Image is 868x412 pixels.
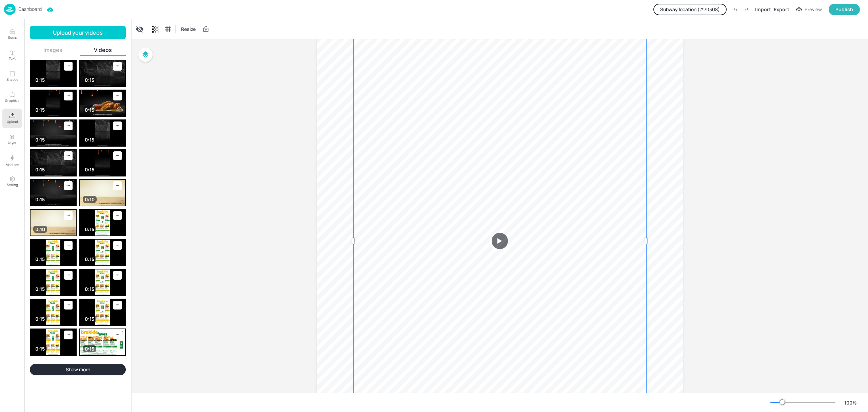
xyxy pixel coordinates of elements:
div: Remove image [64,181,73,190]
div: Publish [835,6,853,13]
div: Remove image [64,331,73,339]
div: Remove image [113,151,122,160]
div: 0:15 [33,106,47,113]
button: Subway location (#70308) [653,4,727,15]
div: Remove image [64,271,73,280]
img: 2025-07-17-17527963998368rwp7jipoav.jpeg [31,210,76,236]
p: Setting [7,182,18,187]
div: Remove image [64,121,73,130]
div: Remove image [64,301,73,310]
div: 0:15 [83,315,96,322]
img: 2025-05-28-1748398508421imv9nia9vy.jpeg [31,299,76,325]
div: 0:15 [83,345,96,352]
img: 2025-07-17-17527967930835p1o641slvd.jpeg [80,180,125,206]
label: Undo (Ctrl + Z) [729,4,741,15]
div: 0:15 [33,285,47,293]
div: 0:15 [33,345,47,352]
div: 0:15 [83,166,96,173]
div: 0:15 [83,136,96,143]
button: Shapes [2,67,22,86]
button: Text [2,45,22,65]
button: Graphics [2,88,22,107]
img: 2025-09-25-1758782331683sx49hnpjae.jpeg [31,150,76,176]
div: Remove image [64,211,73,220]
div: 0:15 [33,76,47,83]
p: Modules [6,162,19,167]
img: 2025-05-28-17483988181585l79rrt60s.jpeg [80,210,125,236]
div: 0:15 [33,166,47,173]
p: Dashboard [18,7,42,12]
p: Shapes [6,77,18,82]
button: Images [30,46,76,54]
div: 0:10 [83,196,97,203]
div: Preview [805,6,822,13]
label: Redo (Ctrl + Y) [741,4,752,15]
div: Remove image [113,62,122,71]
div: 0:15 [83,106,96,113]
p: Layer [8,140,17,145]
div: 0:15 [33,256,47,263]
button: Items [2,24,22,44]
img: 2025-05-28-1748398528518gy3ivixznxw.jpeg [80,269,125,295]
div: 0:15 [33,315,47,322]
div: Import [755,6,771,13]
div: Remove image [113,92,122,100]
div: Display condition [134,24,145,35]
div: Remove image [64,151,73,160]
img: 2025-09-25-17587832463481jsbj6v95j7.jpeg [80,120,125,146]
div: Remove image [64,241,73,250]
div: Remove image [113,301,122,310]
img: 2025-05-28-1748398180332ulwnsnfv1xa.jpeg [31,329,76,355]
button: Preview [792,4,826,15]
img: 2025-05-28-1748398682376hz92np7u8c.jpeg [80,240,125,265]
img: 2025-09-30-1759209671832i03uo5fmzwi.jpeg [31,120,76,146]
div: 100 % [842,399,859,406]
img: 2025-10-01-1759300698624xony21rqwl.jpeg [31,60,76,86]
button: Setting [2,172,22,191]
div: Remove image [64,62,73,71]
img: 2025-09-30-1759212858840udkrvysfhs9.jpeg [31,90,76,116]
div: 0:15 [83,285,96,293]
p: Text [9,56,16,61]
img: 2025-05-28-17483972142270x6dirlxli5d.jpeg [80,329,125,355]
button: Videos [80,46,126,54]
button: Upload [2,109,22,128]
div: 0:15 [83,256,96,263]
div: Remove image [113,181,122,190]
div: 0:15 [33,136,47,143]
div: Remove image [113,331,122,339]
button: Publish [829,4,860,15]
button: Upload your videos [30,26,126,39]
span: Resize [180,25,197,33]
p: Upload [7,119,18,124]
div: Remove image [64,92,73,100]
img: 2025-09-23-17586059805696foo3g92ooe.jpeg [31,180,76,206]
img: 2025-09-30-1759223293913en8d85qu0x9.jpeg [80,60,125,86]
div: 0:15 [83,226,96,233]
button: Show more [30,364,126,375]
div: 0:10 [33,226,47,233]
div: Remove image [113,211,122,220]
div: Remove image [113,271,122,280]
img: logo-86c26b7e.jpg [4,4,16,15]
button: Layer [2,130,22,149]
p: Graphics [5,98,19,103]
div: Export [774,6,789,13]
div: Remove image [113,121,122,130]
img: 2025-09-25-1758781082836lnclx13dg2s.jpeg [80,150,125,176]
img: 2025-09-30-1759211747035014zcr2lzib2.jpeg [80,90,125,116]
img: 2025-05-28-174839879847127inlqmozwe.jpeg [31,240,76,265]
img: 2025-05-28-1748398271836cr3m8rs9ovb.jpeg [80,299,125,325]
button: Modules [2,151,22,170]
p: Items [8,35,17,40]
div: Remove image [113,241,122,250]
div: 0:15 [83,76,96,83]
div: 0:15 [33,196,47,203]
img: 2025-05-28-1748398657439635ez835l9y.jpeg [31,269,76,295]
